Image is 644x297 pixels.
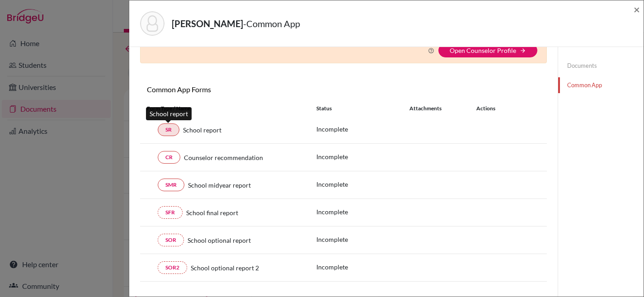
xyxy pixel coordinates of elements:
div: Status [316,104,409,113]
span: - Common App [243,18,300,29]
a: SMR [158,179,184,191]
span: × [634,3,640,16]
span: School optional report [188,236,251,245]
p: Incomplete [316,207,409,217]
a: SR [158,123,179,136]
p: Incomplete [316,124,409,134]
div: Actions [465,104,522,113]
div: Form Type / Name [140,104,310,113]
h6: Common App Forms [140,85,343,94]
span: School optional report 2 [191,263,259,273]
button: Close [634,4,640,15]
i: arrow_forward [520,47,526,54]
strong: [PERSON_NAME] [172,18,243,29]
a: SOR2 [158,261,187,274]
a: Common App [558,77,644,93]
span: School midyear report [188,180,251,190]
div: Attachments [409,104,465,113]
p: Incomplete [316,179,409,189]
a: Documents [558,58,644,74]
p: Incomplete [316,262,409,272]
a: SFR [158,206,183,219]
a: Open Counselor Profile [450,47,516,54]
div: School report [146,107,192,120]
span: School report [183,125,221,135]
span: School final report [186,208,238,217]
span: Counselor recommendation [184,153,263,162]
p: Incomplete [316,235,409,244]
button: Open Counselor Profilearrow_forward [438,43,537,57]
p: Incomplete [316,152,409,161]
a: SOR [158,234,184,246]
a: CR [158,151,180,164]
